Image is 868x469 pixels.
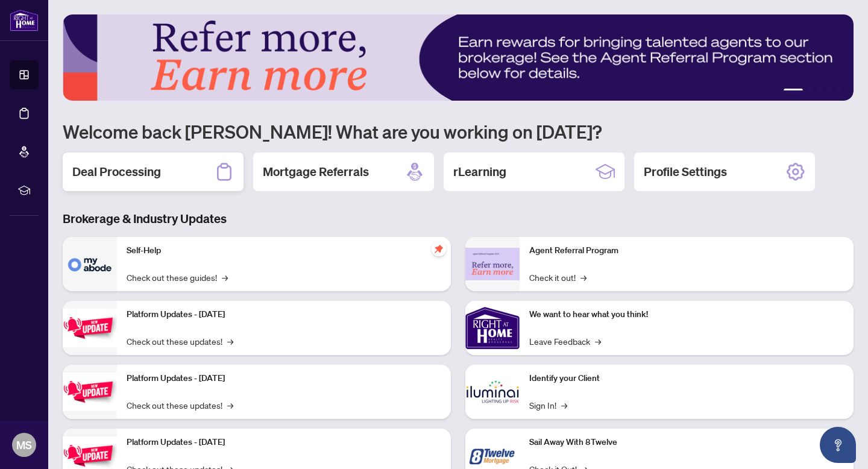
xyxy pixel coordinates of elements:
[127,271,228,284] a: Check out these guides!→
[127,335,233,348] a: Check out these updates!→
[127,398,233,412] a: Check out these updates!→
[63,309,117,347] img: Platform Updates - July 21, 2025
[453,163,506,180] h2: rLearning
[63,210,854,227] h3: Brokerage & Industry Updates
[63,373,117,411] img: Platform Updates - July 8, 2025
[10,9,39,31] img: logo
[16,436,32,453] span: MS
[263,163,369,180] h2: Mortgage Referrals
[827,89,832,93] button: 4
[465,365,520,419] img: Identify your Client
[529,436,844,449] p: Sail Away With 8Twelve
[72,163,161,180] h2: Deal Processing
[561,398,567,412] span: →
[529,308,844,321] p: We want to hear what you think!
[784,89,803,93] button: 1
[465,301,520,355] img: We want to hear what you think!
[808,89,813,93] button: 2
[529,372,844,385] p: Identify your Client
[127,436,441,449] p: Platform Updates - [DATE]
[127,308,441,321] p: Platform Updates - [DATE]
[63,120,854,143] h1: Welcome back [PERSON_NAME]! What are you working on [DATE]?
[817,89,822,93] button: 3
[432,242,446,256] span: pushpin
[580,271,587,284] span: →
[465,248,520,281] img: Agent Referral Program
[63,237,117,291] img: Self-Help
[227,335,233,348] span: →
[820,427,856,463] button: Open asap
[529,271,587,284] a: Check it out!→
[837,89,841,93] button: 5
[127,244,441,257] p: Self-Help
[529,335,601,348] a: Leave Feedback→
[529,244,844,257] p: Agent Referral Program
[127,372,441,385] p: Platform Updates - [DATE]
[529,398,567,412] a: Sign In!→
[222,271,228,284] span: →
[595,335,601,348] span: →
[227,398,233,412] span: →
[644,163,727,180] h2: Profile Settings
[63,14,854,101] img: Slide 0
